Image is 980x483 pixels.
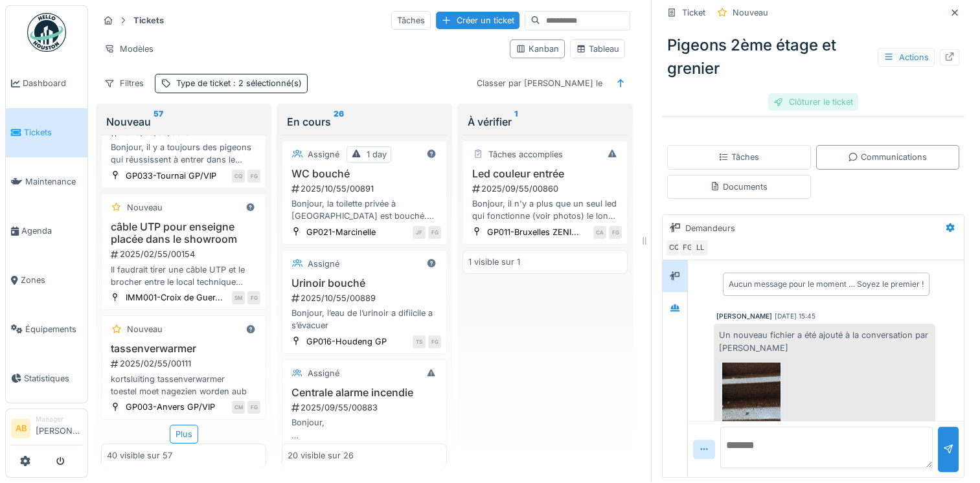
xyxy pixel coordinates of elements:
div: Bonjour, l’eau de l’urinoir a difiicile a s’évacuer [288,307,441,331]
div: Tâches accomplies [488,148,563,161]
div: Clôturer le ticket [768,93,858,111]
span: Dashboard [23,77,82,89]
a: Tickets [6,108,87,157]
div: Plus [170,425,198,444]
div: Demandeurs [685,222,735,234]
div: GP011-Bruxelles ZENI... [487,226,579,238]
strong: Tickets [128,14,169,27]
span: Statistiques [24,372,82,385]
div: GP016-Houdeng GP [306,335,387,348]
div: TS [413,335,426,348]
a: Maintenance [6,157,87,207]
div: 1 visible sur 1 [468,256,520,268]
h3: tassenverwarmer [107,343,260,355]
div: Aucun message pour le moment … Soyez le premier ! [729,278,924,290]
div: Un nouveau fichier a été ajouté à la conversation par [PERSON_NAME] [714,324,935,453]
a: Zones [6,256,87,305]
div: kortsluiting tassenverwarmer toestel moet nagezien worden aub [107,373,260,398]
div: Tâches [718,151,759,163]
div: SM [232,291,245,304]
div: Manager [36,414,82,424]
div: Il faudrait tirer une câble UTP et le brocher entre le local technique intermédiare et un emplace... [107,264,260,288]
div: Tâches [391,11,431,30]
div: FG [247,401,260,414]
h3: Urinoir bouché [288,277,441,289]
div: FG [428,226,441,239]
div: 2025/09/55/00883 [290,401,441,414]
h3: câble UTP pour enseigne placée dans le showroom [107,221,260,245]
div: FG [247,170,260,183]
div: Communications [848,151,927,163]
a: Dashboard [6,59,87,108]
h3: Centrale alarme incendie [288,387,441,399]
div: Type de ticket [176,77,302,89]
div: 2025/02/55/00111 [109,357,260,370]
div: CM [232,401,245,414]
div: En cours [287,114,442,129]
div: Nouveau [127,323,163,335]
div: 20 visible sur 26 [288,449,354,462]
span: : 2 sélectionné(s) [231,78,302,88]
div: Bonjour, Nous avons eu un code défaut sur la centrale d'alarme (Détecteur encrassé) Voir photo Bav [288,416,441,441]
span: Maintenance [25,175,82,188]
div: Nouveau [127,201,163,214]
div: Pigeons 2ème étage et grenier [662,28,964,85]
div: Classer par [PERSON_NAME] le [471,74,608,93]
div: Bonjour, il y a toujours des pigeons qui réussissent à entrer dans le grenier via la nochère. Com... [107,141,260,166]
div: GP033-Tournai GP/VIP [126,170,216,182]
div: CQ [232,170,245,183]
div: 2025/02/55/00154 [109,248,260,260]
div: IMM001-Croix de Guer... [126,291,223,304]
div: À vérifier [468,114,622,129]
h3: WC bouché [288,168,441,180]
div: [PERSON_NAME] [716,311,772,321]
div: 2025/10/55/00891 [290,183,441,195]
div: FG [428,335,441,348]
sup: 57 [154,114,163,129]
a: Statistiques [6,354,87,403]
div: 2025/10/55/00889 [290,292,441,304]
li: AB [11,419,30,438]
div: 40 visible sur 57 [107,449,172,462]
div: Assigné [308,367,339,379]
div: CQ [665,239,683,257]
div: Bonjour, la toilette privée à [GEOGRAPHIC_DATA] est bouché. J'ai essayer de déboucher manuellemen... [288,197,441,222]
div: FG [609,226,622,239]
a: Équipements [6,304,87,354]
div: Ticket [682,6,705,19]
div: Nouveau [733,6,768,19]
div: Modèles [98,39,159,58]
div: Actions [878,48,935,67]
div: 2025/09/55/00860 [471,183,622,195]
span: Tickets [24,126,82,139]
div: 1 day [367,148,387,161]
a: AB Manager[PERSON_NAME] [11,414,82,445]
div: Kanban [516,43,559,55]
div: GP003-Anvers GP/VIP [126,401,215,413]
a: Agenda [6,207,87,256]
div: FG [247,291,260,304]
div: LL [691,239,709,257]
div: Créer un ticket [436,12,519,29]
h3: Led couleur entrée [468,168,622,180]
div: [DATE] 15:45 [775,311,815,321]
img: yqzk162xkztug60rpv1mu8gaalb3 [722,363,781,427]
div: Assigné [308,148,339,161]
span: Agenda [21,225,82,237]
li: [PERSON_NAME] [36,414,82,442]
div: Filtres [98,74,150,93]
div: Tableau [576,43,619,55]
span: Équipements [25,323,82,335]
span: Zones [21,274,82,286]
div: Bonjour, il n'y a plus que un seul led qui fonctionne (voir photos) le long des entrée [468,197,622,222]
sup: 1 [514,114,518,129]
sup: 26 [334,114,344,129]
div: Assigné [308,258,339,270]
div: GP021-Marcinelle [306,226,376,238]
div: FG [678,239,696,257]
div: CA [593,226,606,239]
div: Documents [710,181,768,193]
img: Badge_color-CXgf-gQk.svg [27,13,66,52]
div: Nouveau [106,114,261,129]
div: JF [413,226,426,239]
